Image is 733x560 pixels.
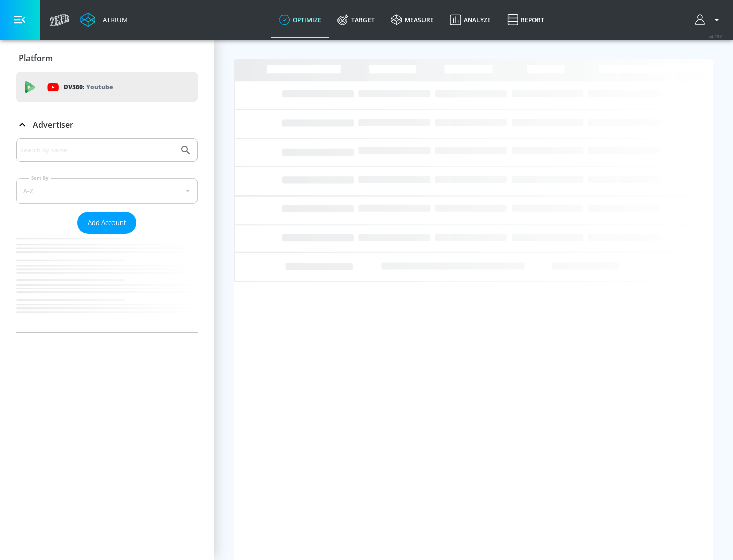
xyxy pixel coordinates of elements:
p: DV360: [64,81,113,93]
span: Add Account [88,217,126,229]
div: DV360: Youtube [16,72,198,102]
span: v 4.28.0 [709,34,723,39]
p: Advertiser [33,119,73,130]
input: Search by name [20,144,175,157]
a: Report [499,2,552,38]
label: Sort By [29,175,51,181]
p: Youtube [86,81,113,92]
div: A-Z [16,178,198,204]
a: measure [383,2,442,38]
p: Platform [19,52,53,64]
a: Target [329,2,383,38]
div: Platform [16,44,198,72]
a: Analyze [442,2,499,38]
a: Atrium [80,12,128,27]
a: optimize [271,2,329,38]
div: Advertiser [16,138,198,332]
div: Atrium [99,15,128,24]
div: Advertiser [16,110,198,139]
nav: list of Advertiser [16,234,198,332]
button: Add Account [77,212,136,234]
